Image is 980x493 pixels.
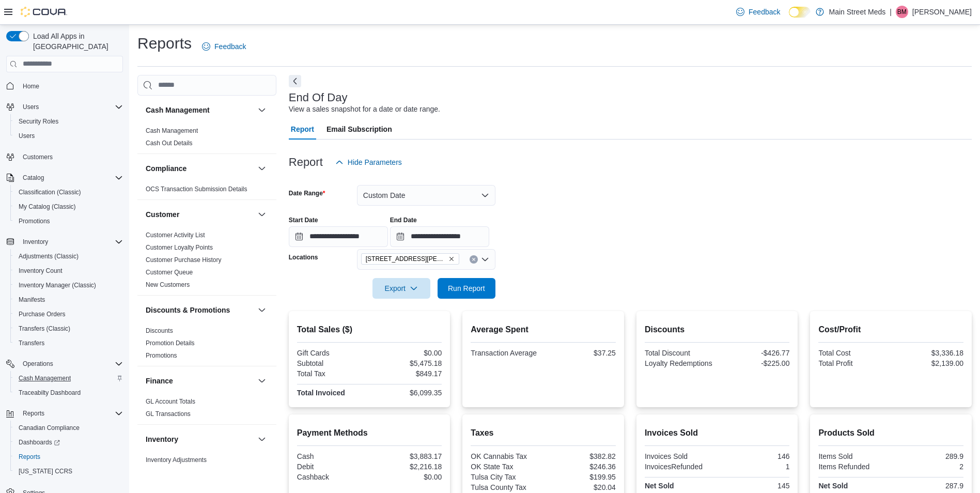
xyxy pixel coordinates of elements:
[146,305,254,315] button: Discounts & Promotions
[371,349,442,357] div: $0.00
[146,352,177,359] a: Promotions
[137,183,276,199] div: Compliance
[146,281,190,289] span: New Customers
[137,125,276,153] div: Cash Management
[818,427,963,439] h2: Products Sold
[146,127,198,134] a: Cash Management
[2,79,127,94] button: Home
[297,463,367,471] div: Debit
[14,186,85,198] a: Classification (Classic)
[137,325,276,366] div: Discounts & Promotions
[645,427,790,439] h2: Invoices Sold
[146,456,207,464] a: Inventory Adjustments
[719,452,789,460] div: 146
[19,424,80,432] span: Canadian Compliance
[645,452,715,460] div: Invoices Sold
[10,214,127,228] button: Promotions
[546,483,616,491] div: $20.04
[297,389,345,397] strong: Total Invoiced
[645,463,715,471] div: InvoicesRefunded
[137,395,276,424] div: Finance
[19,172,123,184] span: Catalog
[14,422,84,434] a: Canadian Compliance
[10,386,127,400] button: Traceabilty Dashboard
[818,463,889,471] div: Items Refunded
[289,189,325,197] label: Date Range
[23,238,48,246] span: Inventory
[10,264,127,278] button: Inventory Count
[146,456,207,464] span: Inventory Adjustments
[146,243,213,252] span: Customer Loyalty Points
[348,157,402,167] span: Hide Parameters
[14,201,123,213] span: My Catalog (Classic)
[14,322,123,335] span: Transfers (Classic)
[19,252,79,260] span: Adjustments (Classic)
[297,323,442,336] h2: Total Sales ($)
[893,359,963,367] div: $2,139.00
[14,436,123,449] span: Dashboards
[14,422,123,434] span: Canadian Compliance
[19,325,70,333] span: Transfers (Classic)
[14,201,80,213] a: My Catalog (Classic)
[146,268,193,276] span: Customer Queue
[371,473,442,481] div: $0.00
[10,114,127,129] button: Security Roles
[546,463,616,471] div: $246.36
[19,117,58,126] span: Security Roles
[719,349,789,357] div: -$426.77
[14,308,123,320] span: Purchase Orders
[896,6,908,18] div: Blake Martin
[818,323,963,336] h2: Cost/Profit
[19,236,52,248] button: Inventory
[14,215,54,227] a: Promotions
[19,358,57,370] button: Operations
[14,294,123,306] span: Manifests
[14,337,123,349] span: Transfers
[14,265,67,277] a: Inventory Count
[214,41,246,52] span: Feedback
[14,372,123,384] span: Cash Management
[14,294,49,306] a: Manifests
[789,7,811,18] input: Dark Mode
[19,80,123,93] span: Home
[371,359,442,367] div: $5,475.18
[19,101,123,113] span: Users
[14,250,123,263] span: Adjustments (Classic)
[645,323,790,336] h2: Discounts
[14,337,49,349] a: Transfers
[893,463,963,471] div: 2
[438,278,495,299] button: Run Report
[146,398,195,405] a: GL Account Totals
[357,185,495,206] button: Custom Date
[146,376,173,386] h3: Finance
[732,2,784,22] a: Feedback
[719,482,789,490] div: 145
[471,452,541,460] div: OK Cannabis Tax
[326,119,392,140] span: Email Subscription
[297,359,367,367] div: Subtotal
[2,406,127,421] button: Reports
[331,152,406,173] button: Hide Parameters
[890,6,892,18] p: |
[19,236,123,248] span: Inventory
[146,163,186,174] h3: Compliance
[137,33,192,54] h1: Reports
[19,296,45,304] span: Manifests
[21,7,67,17] img: Cova
[146,163,254,174] button: Compliance
[10,336,127,350] button: Transfers
[10,278,127,292] button: Inventory Manager (Classic)
[897,6,907,18] span: BM
[146,269,193,276] a: Customer Queue
[19,80,43,93] a: Home
[14,130,123,142] span: Users
[14,387,85,399] a: Traceabilty Dashboard
[14,130,39,142] a: Users
[19,217,50,225] span: Promotions
[14,451,123,463] span: Reports
[289,91,348,104] h3: End Of Day
[371,452,442,460] div: $3,883.17
[19,101,43,113] button: Users
[19,407,49,420] button: Reports
[29,31,123,52] span: Load All Apps in [GEOGRAPHIC_DATA]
